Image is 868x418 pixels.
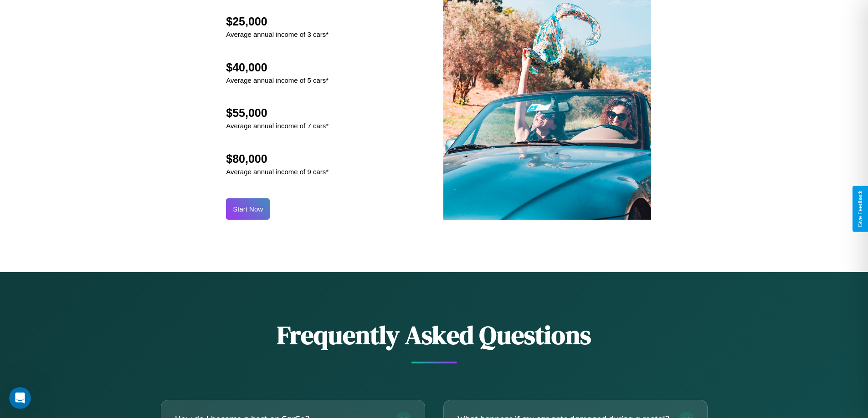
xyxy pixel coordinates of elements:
[226,28,329,40] p: Average annual income of 3 cars*
[226,152,329,166] h2: $80,000
[226,106,329,120] h2: $55,000
[226,120,329,132] p: Average annual income of 7 cars*
[226,198,270,220] button: Start Now
[161,317,708,353] h2: Frequently Asked Questions
[226,166,329,178] p: Average annual income of 9 cars*
[226,15,329,28] h2: $25,000
[226,61,329,74] h2: $40,000
[9,387,31,409] iframe: Intercom live chat
[857,191,863,227] div: Give Feedback
[226,74,329,86] p: Average annual income of 5 cars*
